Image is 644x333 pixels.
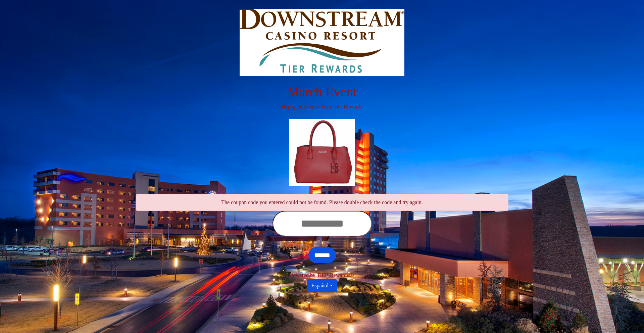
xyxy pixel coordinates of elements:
[289,119,355,186] img: Center Image
[136,84,508,100] h1: March Event
[290,272,354,278] span: Powered by TIER Rewards™
[136,103,508,111] p: Happy New Years from Tier Rewards
[240,9,404,76] img: Logo
[136,194,508,211] div: The coupon code you entered could not be found. Please double check the code and try again.
[307,279,337,292] button: Español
